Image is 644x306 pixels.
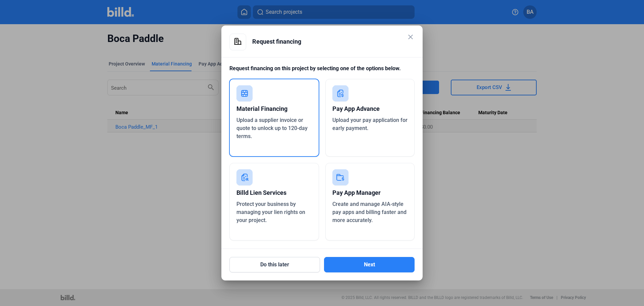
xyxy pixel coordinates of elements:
div: Pay App Advance [332,101,408,116]
div: Pay App Manager [332,185,408,200]
mat-icon: close [407,33,415,41]
div: Request financing [252,34,415,50]
span: Create and manage AIA-style pay apps and billing faster and more accurately. [332,201,407,223]
button: Next [324,257,415,272]
span: Upload your pay application for early payment. [332,117,408,131]
span: Upload a supplier invoice or quote to unlock up to 120-day terms. [236,117,308,139]
div: Material Financing [236,101,312,116]
div: Request financing on this project by selecting one of the options below. [229,64,415,79]
span: Protect your business by managing your lien rights on your project. [236,201,305,223]
button: Do this later [229,257,320,272]
div: Billd Lien Services [236,185,312,200]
